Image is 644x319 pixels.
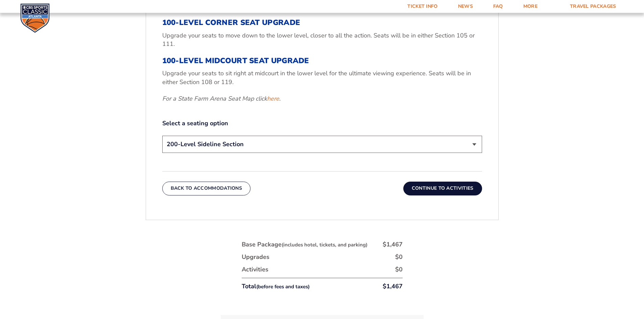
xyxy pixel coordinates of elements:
[242,240,367,249] div: Base Package
[282,241,367,248] small: (includes hotel, tickets, and parking)
[395,265,403,274] div: $0
[242,282,310,291] div: Total
[162,31,482,48] p: Upgrade your seats to move down to the lower level, closer to all the action. Seats will be in ei...
[256,283,310,290] small: (before fees and taxes)
[242,265,268,274] div: Activities
[20,3,50,33] img: CBS Sports Classic
[162,56,482,65] h3: 100-Level Midcourt Seat Upgrade
[162,182,251,195] button: Back To Accommodations
[403,182,482,195] button: Continue To Activities
[162,18,482,27] h3: 100-Level Corner Seat Upgrade
[395,253,403,261] div: $0
[267,95,279,103] a: here
[162,95,281,103] em: For a State Farm Arena Seat Map click .
[162,69,482,86] p: Upgrade your seats to sit right at midcourt in the lower level for the ultimate viewing experienc...
[162,119,482,128] label: Select a seating option
[242,253,269,261] div: Upgrades
[383,240,403,249] div: $1,467
[383,282,403,291] div: $1,467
